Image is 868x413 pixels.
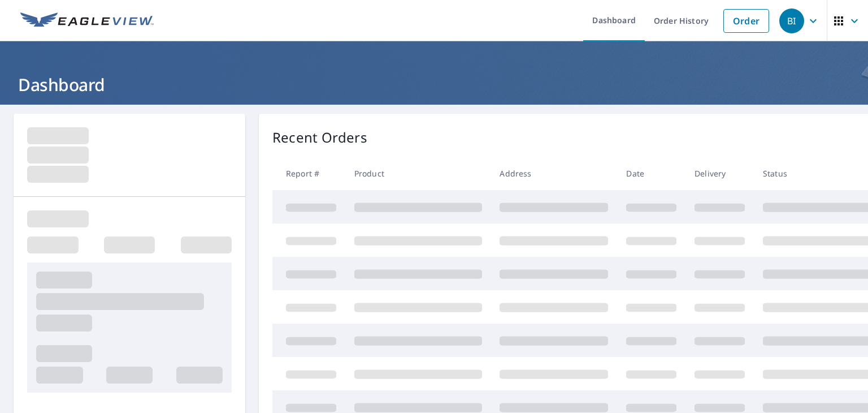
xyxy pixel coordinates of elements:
th: Address [491,157,617,190]
th: Delivery [685,157,754,190]
p: Recent Orders [272,127,367,148]
div: BI [779,8,804,33]
a: Order [723,9,769,33]
th: Report # [272,157,345,190]
th: Product [345,157,491,190]
h1: Dashboard [14,73,854,96]
img: EV Logo [20,12,154,29]
th: Date [617,157,685,190]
